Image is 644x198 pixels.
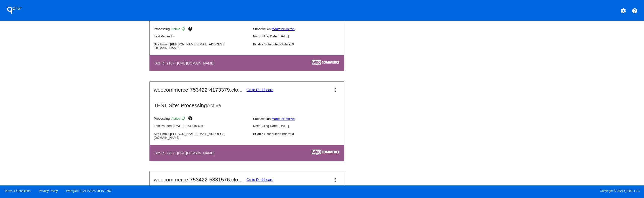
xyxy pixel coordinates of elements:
span: Copyright © 2024 QPilot, LLC [326,189,640,193]
span: Active [171,27,180,31]
a: Privacy Policy [39,189,58,193]
p: Billable Scheduled Orders: 0 [253,42,348,46]
p: Site Email: [PERSON_NAME][EMAIL_ADDRESS][DOMAIN_NAME] [154,132,249,140]
h4: Site Id: 2167 | [URL][DOMAIN_NAME] [154,61,217,65]
mat-icon: sync [181,26,187,32]
a: Terms & Conditions [4,189,30,193]
p: Processing: [154,26,249,32]
p: Billable Scheduled Orders: 0 [253,132,348,136]
p: Next Billing Date: [DATE] [253,34,348,38]
p: Subscription: [253,27,348,31]
img: c53aa0e5-ae75-48aa-9bee-956650975ee5 [312,150,339,155]
a: Go to Dashboard [247,178,273,182]
mat-icon: help [188,26,194,32]
h1: QPilot [4,5,24,15]
mat-icon: sync [181,116,187,122]
a: Web:[DATE] API:2025.08.19.1657 [66,189,112,193]
p: Last Paused: [DATE] 01:30:15 UTC [154,124,249,128]
p: Subscription: [253,117,348,121]
mat-icon: help [632,8,638,14]
mat-icon: settings [620,8,626,14]
span: Active [207,102,221,108]
h2: TEST Site: Processing [150,98,344,108]
span: Active [171,117,180,121]
a: Go to Dashboard [247,88,273,92]
a: Marketer: Active [272,117,295,121]
img: c53aa0e5-ae75-48aa-9bee-956650975ee5 [312,60,339,65]
p: Processing: [154,116,249,122]
mat-icon: more_vert [332,87,338,93]
p: Site Email: [PERSON_NAME][EMAIL_ADDRESS][DOMAIN_NAME] [154,42,249,50]
h2: woocommerce-753422-5331576.clo... [154,177,243,183]
p: Last Paused: - [154,34,249,38]
mat-icon: help [188,116,194,122]
h4: Site Id: 2267 | [URL][DOMAIN_NAME] [154,151,217,155]
h2: woocommerce-753422-4173379.clo... [154,87,243,93]
mat-icon: more_vert [332,177,338,183]
a: Marketer: Active [272,27,295,31]
p: Next Billing Date: [DATE] [253,124,348,128]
